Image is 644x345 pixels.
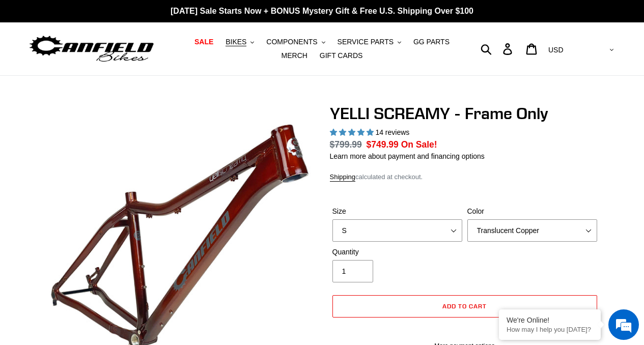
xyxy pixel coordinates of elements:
[338,38,394,46] span: SERVICE PARTS
[220,35,259,49] button: BIKES
[467,206,597,217] label: Color
[315,49,368,63] a: GIFT CARDS
[332,247,462,257] label: Quantity
[28,33,155,65] img: Canfield Bikes
[375,128,409,136] span: 14 reviews
[282,51,307,60] span: MERCH
[194,38,213,46] span: SALE
[413,38,450,46] span: GG PARTS
[261,35,330,49] button: COMPONENTS
[507,316,593,324] div: We're Online!
[330,139,362,150] s: $799.99
[408,35,455,49] a: GG PARTS
[330,128,376,136] span: 5.00 stars
[442,302,487,310] span: Add to cart
[226,38,246,46] span: BIKES
[332,35,406,49] button: SERVICE PARTS
[330,173,356,182] a: Shipping
[189,35,218,49] a: SALE
[401,138,437,151] span: On Sale!
[330,152,485,160] a: Learn more about payment and financing options
[332,206,462,217] label: Size
[330,172,600,182] div: calculated at checkout.
[367,139,399,150] span: $749.99
[507,326,593,333] p: How may I help you today?
[320,51,363,60] span: GIFT CARDS
[276,49,313,63] a: MERCH
[266,38,317,46] span: COMPONENTS
[330,104,600,123] h1: YELLI SCREAMY - Frame Only
[332,295,597,318] button: Add to cart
